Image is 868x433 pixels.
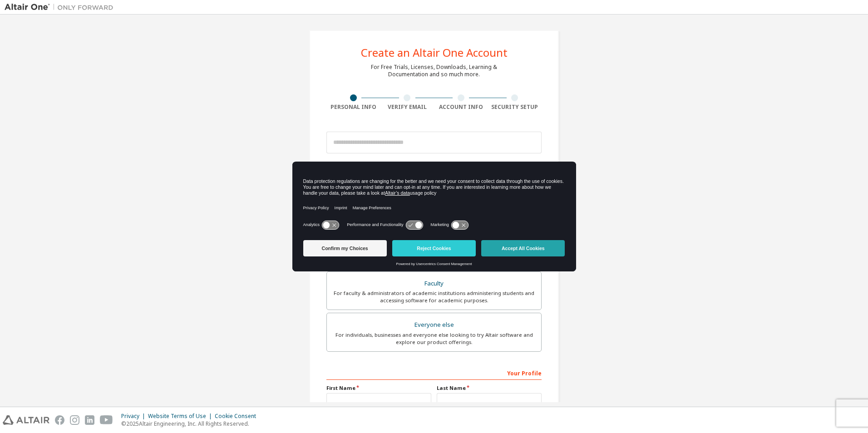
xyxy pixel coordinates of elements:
[326,365,542,380] div: Your Profile
[326,384,431,392] label: First Name
[215,413,261,420] div: Cookie Consent
[85,415,94,425] img: linkedin.svg
[488,103,542,111] div: Security Setup
[5,3,118,12] img: Altair One
[380,103,434,111] div: Verify Email
[434,103,488,111] div: Account Info
[332,319,536,331] div: Everyone else
[437,384,542,392] label: Last Name
[361,47,508,58] div: Create an Altair One Account
[332,290,536,304] div: For faculty & administrators of academic institutions administering students and accessing softwa...
[148,413,215,420] div: Website Terms of Use
[55,415,64,425] img: facebook.svg
[100,415,113,425] img: youtube.svg
[70,415,79,425] img: instagram.svg
[3,415,49,425] img: altair_logo.svg
[371,64,497,78] div: For Free Trials, Licenses, Downloads, Learning & Documentation and so much more.
[121,420,261,428] p: © 2025 Altair Engineering, Inc. All Rights Reserved.
[121,413,148,420] div: Privacy
[332,277,536,290] div: Faculty
[332,331,536,346] div: For individuals, businesses and everyone else looking to try Altair software and explore our prod...
[326,103,380,111] div: Personal Info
